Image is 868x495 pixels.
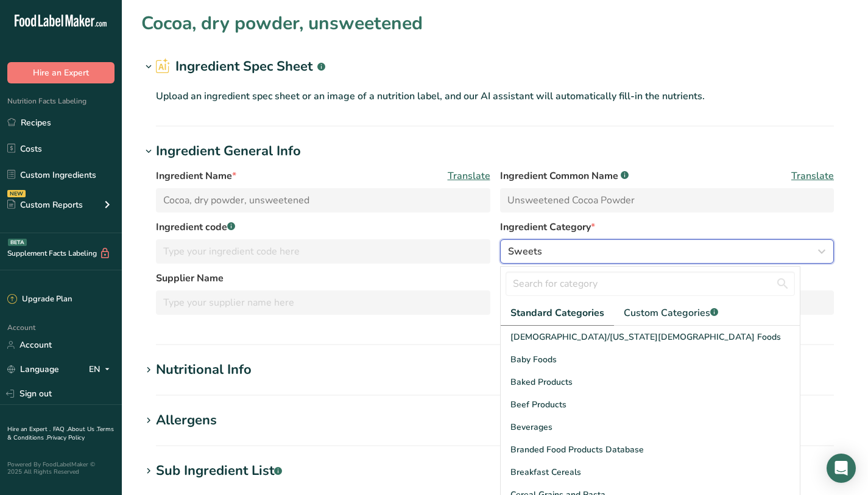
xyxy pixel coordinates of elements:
[141,10,423,37] h1: Cocoa, dry powder, unsweetened
[7,425,114,442] a: Terms & Conditions .
[500,169,629,183] span: Ingredient Common Name
[791,169,834,183] span: Translate
[7,461,115,476] div: Powered By FoodLabelMaker © 2025 All Rights Reserved
[156,57,325,77] h2: Ingredient Spec Sheet
[506,272,796,296] input: Search for category
[156,360,252,380] div: Nutritional Info
[7,62,115,83] button: Hire an Expert
[156,271,490,286] label: Supplier Name
[7,198,83,211] div: Custom Reports
[510,306,604,320] span: Standard Categories
[500,220,834,234] label: Ingredient Category
[510,421,552,434] span: Beverages
[156,89,834,104] p: Upload an ingredient spec sheet or an image of a nutrition label, and our AI assistant will autom...
[7,190,26,197] div: NEW
[156,461,282,481] div: Sub Ingredient List
[510,398,566,411] span: Beef Products
[510,443,644,456] span: Branded Food Products Database
[7,359,59,380] a: Language
[47,434,85,442] a: Privacy Policy
[500,188,834,212] input: Type an alternate ingredient name if you have
[827,454,856,483] div: Open Intercom Messenger
[500,239,834,264] button: Sweets
[510,353,557,366] span: Baby Foods
[8,239,27,246] div: BETA
[510,466,581,479] span: Breakfast Cereals
[68,425,97,434] a: About Us .
[508,244,542,259] span: Sweets
[156,239,490,264] input: Type your ingredient code here
[156,220,490,234] label: Ingredient code
[448,169,490,183] span: Translate
[510,331,781,343] span: [DEMOGRAPHIC_DATA]/[US_STATE][DEMOGRAPHIC_DATA] Foods
[156,141,301,161] div: Ingredient General Info
[7,293,72,306] div: Upgrade Plan
[156,410,217,430] div: Allergens
[156,169,236,183] span: Ingredient Name
[156,290,490,315] input: Type your supplier name here
[156,188,490,212] input: Type your ingredient name here
[7,425,51,434] a: Hire an Expert .
[624,306,718,320] span: Custom Categories
[53,425,68,434] a: FAQ .
[510,376,573,388] span: Baked Products
[89,362,115,377] div: EN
